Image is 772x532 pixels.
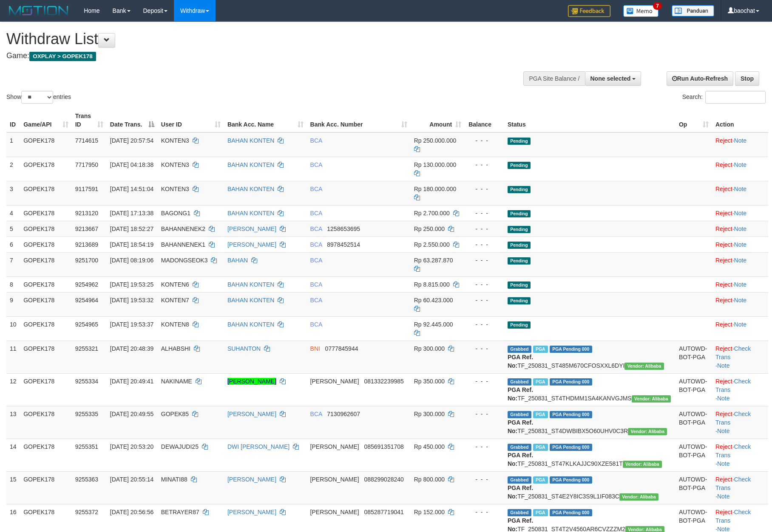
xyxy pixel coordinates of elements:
[110,476,153,483] span: [DATE] 20:55:14
[110,210,153,217] span: [DATE] 17:13:38
[6,221,20,236] td: 5
[712,406,768,439] td: · ·
[310,476,359,483] span: [PERSON_NAME]
[75,443,99,450] span: 9255351
[712,132,768,157] td: ·
[414,321,453,328] span: Rp 92.445.000
[712,205,768,221] td: ·
[110,345,153,352] span: [DATE] 20:48:39
[715,509,732,515] a: Reject
[20,292,71,316] td: GOPEK178
[468,475,501,484] div: - - -
[508,162,531,169] span: Pending
[504,108,675,132] th: Status
[533,411,548,418] span: Marked by baojagad
[653,2,662,10] span: 7
[508,346,531,353] span: Grabbed
[75,345,99,352] span: 9255321
[468,442,501,451] div: - - -
[717,362,730,369] a: Note
[310,225,322,232] span: BCA
[468,377,501,386] div: - - -
[364,443,403,450] span: Copy 085691351708 to clipboard
[20,181,71,205] td: GOPEK178
[568,5,610,17] img: Feedback.jpg
[715,345,732,352] a: Reject
[508,452,533,467] b: PGA Ref. No:
[20,252,71,276] td: GOPEK178
[508,226,531,233] span: Pending
[411,108,465,132] th: Amount: activate to sort column ascending
[6,91,71,104] label: Show entries
[75,411,99,417] span: 9255335
[75,161,99,168] span: 7717950
[675,108,712,132] th: Op: activate to sort column ascending
[227,241,276,248] a: [PERSON_NAME]
[6,276,20,292] td: 8
[110,161,153,168] span: [DATE] 04:18:38
[735,71,759,86] a: Stop
[75,321,99,328] span: 9254965
[508,354,533,369] b: PGA Ref. No:
[6,471,20,504] td: 15
[717,428,730,434] a: Note
[734,186,747,192] a: Note
[6,108,20,132] th: ID
[161,476,187,483] span: MINATI88
[6,292,20,316] td: 9
[227,281,274,288] a: BAHAN KONTEN
[227,476,276,483] a: [PERSON_NAME]
[414,161,457,168] span: Rp 130.000.000
[414,186,457,192] span: Rp 180.000.000
[508,297,531,304] span: Pending
[667,71,733,86] a: Run Auto-Refresh
[161,321,189,328] span: KONTEN8
[310,186,322,192] span: BCA
[717,395,730,402] a: Note
[705,91,766,104] input: Search:
[712,157,768,181] td: ·
[414,210,450,217] span: Rp 2.700.000
[6,205,20,221] td: 4
[533,346,548,353] span: Marked by baojagad
[468,508,501,516] div: - - -
[20,157,71,181] td: GOPEK178
[734,241,747,248] a: Note
[414,345,445,352] span: Rp 300.000
[550,378,592,386] span: PGA Pending
[227,345,261,352] a: SUHANTON
[623,5,659,17] img: Button%20Memo.svg
[20,471,71,504] td: GOPEK178
[310,281,322,288] span: BCA
[504,373,675,406] td: TF_250831_ST4THDMM1SA4KANVGJMS
[6,236,20,252] td: 6
[585,71,641,86] button: None selected
[734,137,747,144] a: Note
[327,241,360,248] span: Copy 8978452514 to clipboard
[75,297,99,304] span: 9254964
[550,476,592,484] span: PGA Pending
[414,257,453,264] span: Rp 63.287.870
[715,241,732,248] a: Reject
[110,443,153,450] span: [DATE] 20:53:20
[161,137,189,144] span: KONTEN3
[161,241,205,248] span: BAHANNENEK1
[161,281,189,288] span: KONTEN6
[20,276,71,292] td: GOPEK178
[161,345,190,352] span: ALHABSHI
[715,476,751,491] a: Check Trans
[533,444,548,451] span: Marked by baojagad
[310,257,322,264] span: BCA
[227,186,274,192] a: BAHAN KONTEN
[327,411,360,417] span: Copy 7130962607 to clipboard
[533,509,548,516] span: Marked by baojagad
[523,71,585,86] div: PGA Site Balance /
[75,257,99,264] span: 9251700
[717,460,730,467] a: Note
[508,419,533,434] b: PGA Ref. No:
[550,444,592,451] span: PGA Pending
[310,443,359,450] span: [PERSON_NAME]
[508,186,531,193] span: Pending
[227,257,248,264] a: BAHAN
[6,181,20,205] td: 3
